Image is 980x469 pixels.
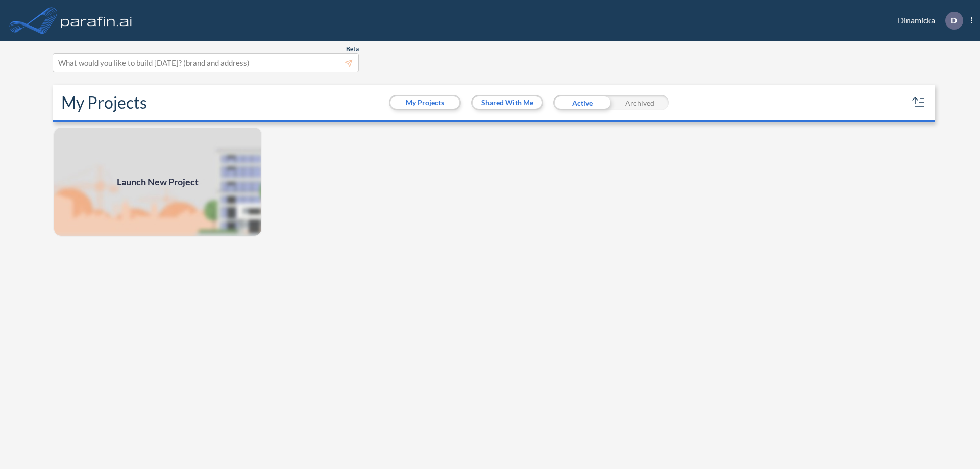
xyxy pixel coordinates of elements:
[53,127,262,237] img: add
[117,175,199,189] span: Launch New Project
[553,95,611,110] div: Active
[346,45,359,53] span: Beta
[911,94,927,111] button: sort
[951,16,957,25] p: D
[611,95,669,110] div: Archived
[390,96,459,109] button: My Projects
[473,96,542,109] button: Shared With Me
[883,12,972,30] div: Dinamicka
[59,10,134,31] img: logo
[61,93,147,112] h2: My Projects
[53,127,262,237] a: Launch New Project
